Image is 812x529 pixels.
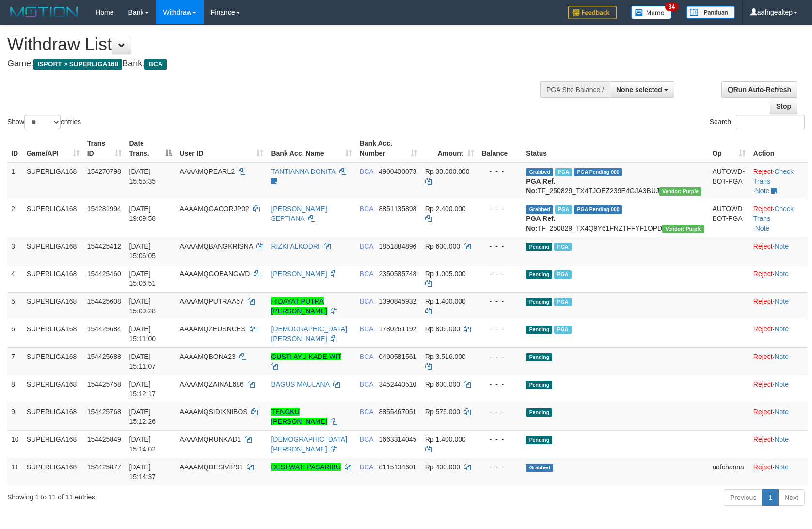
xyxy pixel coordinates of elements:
[180,380,244,388] span: AAAAMQZAINAL686
[425,353,466,360] span: Rp 3.516.000
[180,242,253,250] span: AAAAMQBANGKRISNA
[522,135,708,162] th: Status
[774,463,789,471] a: Note
[708,135,749,162] th: Op: activate to sort column ascending
[421,135,478,162] th: Amount: activate to sort column ascending
[271,270,327,278] a: [PERSON_NAME]
[753,380,773,388] a: Reject
[659,187,701,196] span: Vendor URL: https://trx4.1velocity.biz
[7,135,23,162] th: ID
[7,237,23,264] td: 3
[271,436,347,453] a: [DEMOGRAPHIC_DATA][PERSON_NAME]
[774,270,789,278] a: Note
[753,325,773,333] a: Reject
[87,436,121,443] span: 154425849
[7,162,23,200] td: 1
[482,407,519,417] div: - - -
[87,463,121,471] span: 154425877
[129,242,156,260] span: [DATE] 15:06:05
[129,380,156,398] span: [DATE] 15:12:17
[526,408,552,417] span: Pending
[180,270,250,278] span: AAAAMQGOBANGWD
[555,205,572,214] span: Marked by aafnonsreyleab
[271,168,335,175] a: TANTIANNA DONITA
[526,243,552,251] span: Pending
[87,380,121,388] span: 154425758
[774,353,789,360] a: Note
[425,408,460,416] span: Rp 575.000
[271,408,327,425] a: TENGKU [PERSON_NAME]
[526,177,555,195] b: PGA Ref. No:
[774,297,789,305] a: Note
[526,353,552,361] span: Pending
[482,435,519,444] div: - - -
[23,162,83,200] td: SUPERLIGA168
[23,430,83,458] td: SUPERLIGA168
[379,380,417,388] span: Copy 3452440510 to clipboard
[87,297,121,305] span: 154425608
[129,353,156,370] span: [DATE] 15:11:07
[129,325,156,342] span: [DATE] 15:11:00
[425,463,460,471] span: Rp 400.000
[753,297,773,305] a: Reject
[753,436,773,443] a: Reject
[749,320,808,347] td: ·
[526,205,553,214] span: Grabbed
[129,205,156,222] span: [DATE] 19:09:58
[526,464,553,472] span: Grabbed
[180,205,249,213] span: AAAAMQGACORJP02
[180,436,241,443] span: AAAAMQRUNKAD1
[749,430,808,458] td: ·
[753,242,773,250] a: Reject
[710,115,805,129] label: Search:
[87,270,121,278] span: 154425460
[540,81,610,98] div: PGA Site Balance /
[24,115,61,129] select: Showentries
[778,489,805,506] a: Next
[425,325,460,333] span: Rp 809.000
[23,135,83,162] th: Game/API: activate to sort column ascending
[7,430,23,458] td: 10
[574,168,622,176] span: PGA Pending
[271,353,341,360] a: GUSTI AYU KADE WIT
[23,292,83,320] td: SUPERLIGA168
[526,436,552,444] span: Pending
[762,489,779,506] a: 1
[749,200,808,237] td: · ·
[482,324,519,334] div: - - -
[482,462,519,472] div: - - -
[87,168,121,175] span: 154270798
[425,242,460,250] span: Rp 600.000
[23,375,83,403] td: SUPERLIGA168
[425,270,466,278] span: Rp 1.005.000
[271,242,319,250] a: RIZKI ALKODRI
[610,81,674,98] button: None selected
[425,205,466,213] span: Rp 2.400.000
[770,98,797,114] a: Stop
[23,200,83,237] td: SUPERLIGA168
[686,6,735,19] img: panduan.png
[379,242,417,250] span: Copy 1851884896 to clipboard
[379,436,417,443] span: Copy 1663314045 to clipboard
[126,135,176,162] th: Date Trans.: activate to sort column descending
[482,296,519,306] div: - - -
[129,408,156,425] span: [DATE] 15:12:26
[774,408,789,416] a: Note
[753,408,773,416] a: Reject
[360,436,373,443] span: BCA
[360,205,373,213] span: BCA
[129,168,156,185] span: [DATE] 15:55:35
[555,168,572,176] span: Marked by aafmaleo
[360,353,373,360] span: BCA
[271,380,329,388] a: BAGUS MAULANA
[7,264,23,292] td: 4
[379,168,417,175] span: Copy 4900430073 to clipboard
[482,379,519,389] div: - - -
[749,375,808,403] td: ·
[774,325,789,333] a: Note
[522,200,708,237] td: TF_250829_TX4Q9Y61FNZTFFYF1OPD
[129,270,156,287] span: [DATE] 15:06:51
[662,225,704,233] span: Vendor URL: https://trx4.1velocity.biz
[7,347,23,375] td: 7
[356,135,421,162] th: Bank Acc. Number: activate to sort column ascending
